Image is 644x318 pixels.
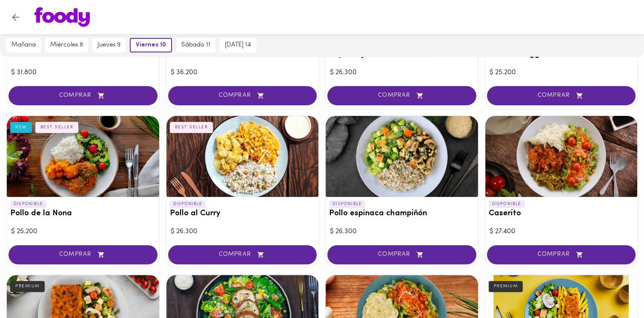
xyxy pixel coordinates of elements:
[338,251,466,258] span: COMPRAR
[9,245,157,264] button: COMPRAR
[35,122,79,133] div: BEST SELLER
[19,92,147,99] span: COMPRAR
[10,281,45,292] div: PREMIUM
[45,38,88,52] button: miércoles 8
[327,86,476,105] button: COMPRAR
[168,86,317,105] button: COMPRAR
[50,41,83,49] span: miércoles 8
[5,7,26,28] button: Volver
[170,209,315,218] h3: Pollo al Curry
[170,200,206,208] p: DISPONIBLE
[327,245,476,264] button: COMPRAR
[595,269,635,309] iframe: Messagebird Livechat Widget
[489,281,523,292] div: PREMIUM
[168,245,317,264] button: COMPRAR
[10,209,156,218] h3: Pollo de la Nona
[6,38,41,52] button: mañana
[130,38,172,52] button: viernes 10
[326,116,478,197] div: Pollo espinaca champiñón
[171,68,315,78] div: $ 36.200
[166,116,319,197] div: Pollo al Curry
[179,251,306,258] span: COMPRAR
[136,41,166,49] span: viernes 10
[34,7,90,27] img: logo.png
[489,68,633,78] div: $ 25.200
[330,227,474,237] div: $ 26.300
[498,92,625,99] span: COMPRAR
[179,92,306,99] span: COMPRAR
[489,209,634,218] h3: Caserito
[489,200,525,208] p: DISPONIBLE
[11,68,155,78] div: $ 31.800
[338,92,466,99] span: COMPRAR
[9,86,157,105] button: COMPRAR
[97,41,120,49] span: jueves 9
[170,122,213,133] div: BEST SELLER
[10,122,32,133] div: NEW
[330,68,474,78] div: $ 26.300
[171,227,315,237] div: $ 26.300
[489,227,633,237] div: $ 27.400
[487,86,636,105] button: COMPRAR
[487,245,636,264] button: COMPRAR
[498,251,625,258] span: COMPRAR
[225,41,251,49] span: [DATE] 14
[220,38,256,52] button: [DATE] 14
[19,251,147,258] span: COMPRAR
[485,116,638,197] div: Caserito
[329,200,365,208] p: DISPONIBLE
[176,38,215,52] button: sábado 11
[92,38,126,52] button: jueves 9
[11,41,36,49] span: mañana
[11,227,155,237] div: $ 25.200
[181,41,210,49] span: sábado 11
[329,209,475,218] h3: Pollo espinaca champiñón
[7,116,159,197] div: Pollo de la Nona
[10,200,46,208] p: DISPONIBLE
